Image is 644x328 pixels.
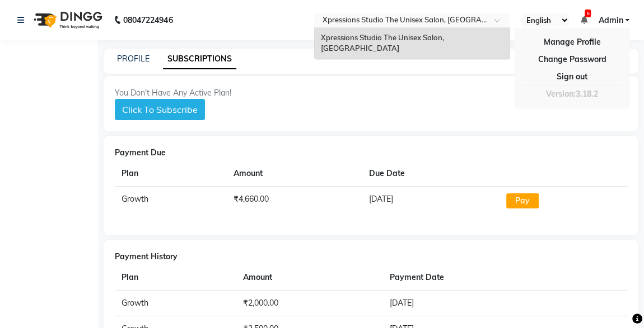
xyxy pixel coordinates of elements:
[115,161,227,187] th: Plan
[362,187,500,216] td: [DATE]
[580,15,587,25] a: 5
[115,87,627,99] div: You Don't Have Any Active Plan!
[585,9,591,17] span: 5
[163,49,236,69] a: SUBSCRIPTIONS
[506,193,539,208] button: Pay
[383,291,587,316] td: [DATE]
[314,27,510,59] ng-dropdown-panel: Options list
[115,265,236,291] th: Plan
[598,15,623,26] span: Admin
[115,291,236,316] td: Growth
[383,265,587,291] th: Payment Date
[115,99,205,120] button: Click To Subscribe
[236,265,383,291] th: Amount
[236,291,383,316] td: ₹2,000.00
[115,187,227,216] td: Growth
[521,34,623,51] a: Manage Profile
[29,4,105,36] img: logo
[521,68,623,85] a: Sign out
[115,147,627,159] div: Payment Due
[521,51,623,68] a: Change Password
[117,54,150,64] a: PROFILE
[320,33,445,53] span: Xpressions Studio The Unisex Salon, [GEOGRAPHIC_DATA]
[227,187,362,216] td: ₹4,660.00
[123,4,172,36] b: 08047224946
[227,161,362,187] th: Amount
[362,161,500,187] th: Due Date
[115,251,627,263] div: Payment History
[521,86,623,102] div: Version:3.18.2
